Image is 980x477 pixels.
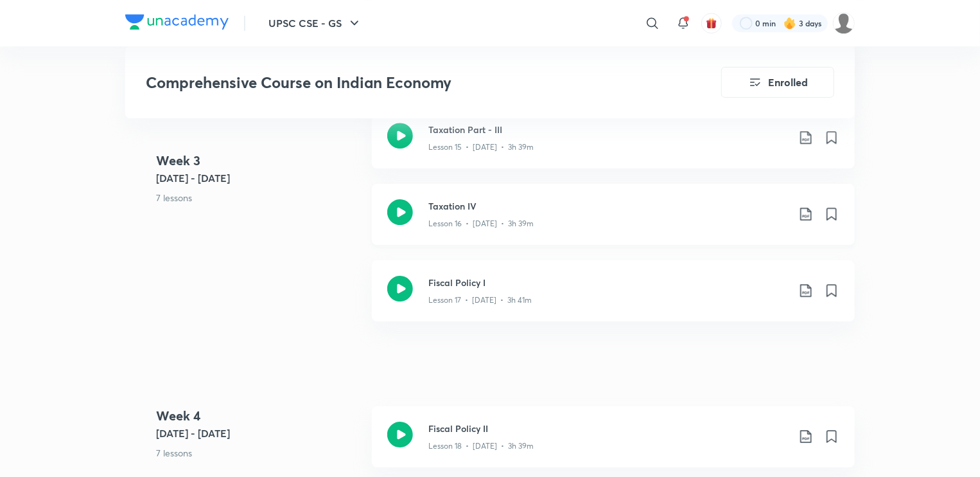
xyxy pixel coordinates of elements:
a: Taxation Part - IIILesson 15 • [DATE] • 3h 39m [372,107,855,184]
p: Lesson 17 • [DATE] • 3h 41m [428,294,532,306]
img: Company Logo [125,14,229,30]
img: streak [783,17,796,30]
button: Enrolled [721,67,834,98]
h5: [DATE] - [DATE] [156,170,362,186]
h3: Comprehensive Course on Indian Economy [146,73,649,92]
p: 7 lessons [156,446,362,460]
button: UPSC CSE - GS [261,10,370,36]
a: Company Logo [125,14,229,33]
h3: Taxation Part - III [428,123,788,136]
h4: Week 3 [156,151,362,170]
a: Taxation IVLesson 16 • [DATE] • 3h 39m [372,184,855,260]
img: JACOB TAKI [833,12,855,34]
h5: [DATE] - [DATE] [156,426,362,441]
button: avatar [701,13,722,33]
h3: Fiscal Policy II [428,422,788,435]
h3: Fiscal Policy I [428,276,788,289]
p: Lesson 15 • [DATE] • 3h 39m [428,141,534,153]
p: Lesson 16 • [DATE] • 3h 39m [428,218,534,230]
h4: Week 4 [156,406,362,426]
p: 7 lessons [156,191,362,204]
h3: Taxation IV [428,199,788,213]
img: avatar [706,17,717,29]
a: Fiscal Policy ILesson 17 • [DATE] • 3h 41m [372,260,855,337]
p: Lesson 18 • [DATE] • 3h 39m [428,440,534,452]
